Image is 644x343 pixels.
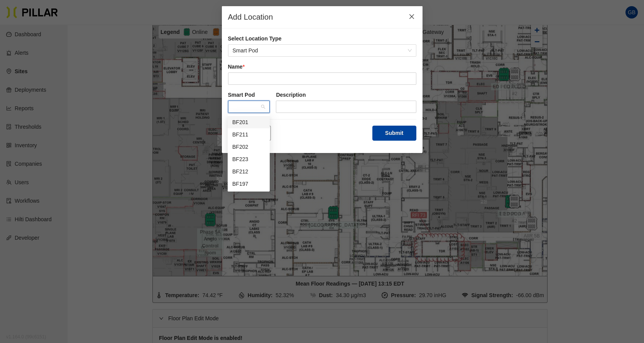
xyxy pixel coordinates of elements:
div: BF202 [228,141,270,153]
label: Name [228,63,416,71]
button: Close [401,6,423,28]
div: BF201 [232,118,265,126]
div: BF197 [228,178,270,190]
div: BF212 [232,167,265,176]
label: Description [276,91,416,99]
span: Smart Pod [233,45,412,56]
div: BF197 [232,180,265,188]
button: Submit [372,126,416,141]
div: BF211 [228,128,270,141]
div: BF201 [228,116,270,128]
div: BF223 [228,153,270,165]
label: Smart Pod [228,91,270,99]
div: Add Location [228,12,404,22]
div: BF202 [232,143,265,151]
div: BF212 [228,165,270,178]
div: BF211 [232,130,265,139]
div: BF223 [232,155,265,163]
span: close [409,13,415,20]
label: Select Location Type [228,35,416,43]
